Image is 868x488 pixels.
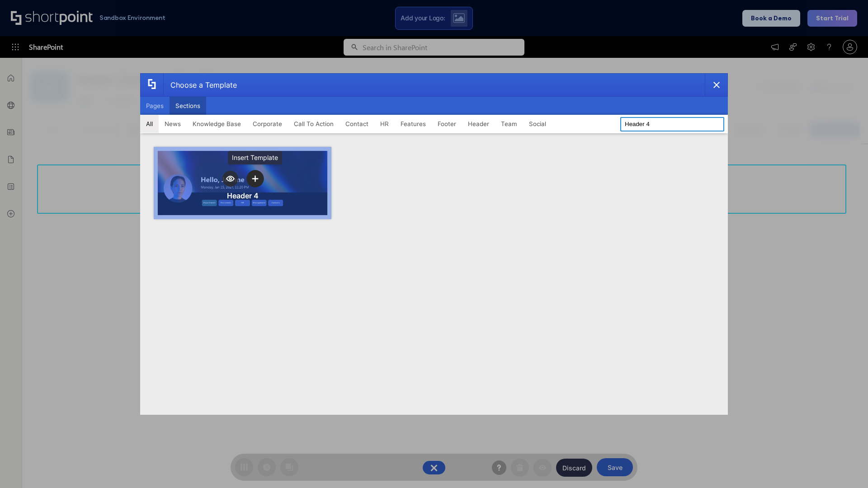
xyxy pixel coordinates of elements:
button: Footer [432,115,462,133]
button: Header [462,115,495,133]
div: Header 4 [227,191,259,200]
button: Pages [140,97,170,115]
button: Sections [170,97,206,115]
button: Social [523,115,552,133]
iframe: Chat Widget [823,445,868,488]
button: News [159,115,187,133]
button: All [140,115,159,133]
button: Contact [340,115,374,133]
button: Knowledge Base [187,115,247,133]
button: Team [495,115,523,133]
button: Corporate [247,115,288,133]
div: template selector [140,73,728,415]
button: Features [395,115,432,133]
div: Choose a Template [163,74,237,96]
input: Search [620,117,724,131]
button: HR [374,115,395,133]
button: Call To Action [288,115,340,133]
